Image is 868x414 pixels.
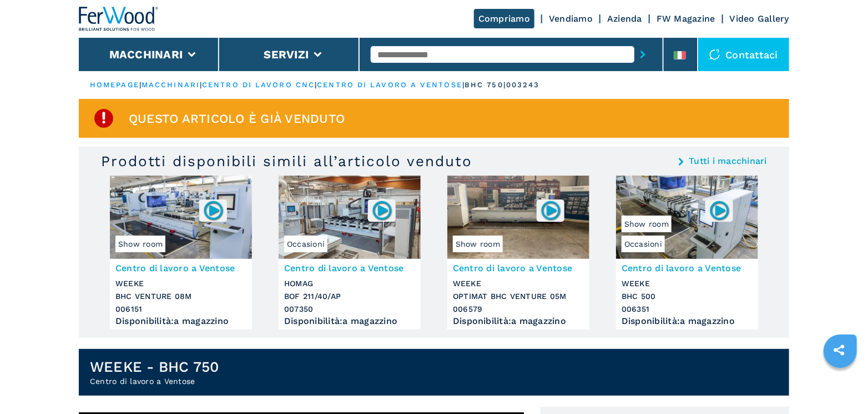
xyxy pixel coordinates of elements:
div: Disponibilità : a magazzino [453,318,584,324]
a: Vendiamo [549,13,593,24]
div: Disponibilità : a magazzino [622,318,753,324]
button: Servizi [264,48,309,61]
h3: HOMAG BOF 211/40/AP 007350 [284,277,415,316]
h3: WEEKE BHC 500 006351 [622,277,753,316]
img: Centro di lavoro a Ventose HOMAG BOF 211/40/AP [279,176,421,259]
div: Disponibilità : a magazzino [284,318,415,324]
h3: Centro di lavoro a Ventose [622,262,753,275]
a: Tutti i macchinari [689,157,768,166]
a: macchinari [142,81,200,89]
span: Occasioni [622,236,665,252]
div: Contattaci [698,38,790,71]
a: Centro di lavoro a Ventose WEEKE BHC 500OccasioniShow room006351Centro di lavoro a VentoseWEEKEBH... [616,176,758,330]
img: 007350 [371,199,393,221]
img: Centro di lavoro a Ventose WEEKE BHC VENTURE 08M [110,176,252,259]
p: 003243 [506,80,540,90]
img: 006351 [709,199,730,221]
h3: Centro di lavoro a Ventose [453,262,584,275]
h3: WEEKE OPTIMAT BHC VENTURE 05M 006579 [453,277,584,316]
span: Questo articolo è già venduto [129,112,345,125]
a: Compriamo [474,9,534,28]
button: submit-button [634,42,652,67]
iframe: Chat [821,364,860,406]
span: | [462,81,465,89]
img: Centro di lavoro a Ventose WEEKE OPTIMAT BHC VENTURE 05M [447,176,589,259]
img: Ferwood [79,7,159,31]
a: FW Magazine [657,13,715,24]
img: Centro di lavoro a Ventose WEEKE BHC 500 [616,176,758,259]
a: HOMEPAGE [90,81,139,89]
a: Centro di lavoro a Ventose WEEKE OPTIMAT BHC VENTURE 05MShow room006579Centro di lavoro a Ventose... [447,176,589,330]
a: Centro di lavoro a Ventose WEEKE BHC VENTURE 08MShow room006151Centro di lavoro a VentoseWEEKEBHC... [110,176,252,330]
button: Macchinari [109,48,183,61]
div: Disponibilità : a magazzino [115,318,246,324]
a: Centro di lavoro a Ventose HOMAG BOF 211/40/APOccasioni007350Centro di lavoro a VentoseHOMAGBOF 2... [279,176,421,330]
p: bhc 750 | [465,80,506,90]
img: 006151 [203,199,224,221]
img: SoldProduct [93,107,115,129]
span: Show room [622,216,672,232]
h1: WEEKE - BHC 750 [90,358,219,376]
h3: Centro di lavoro a Ventose [284,262,415,275]
h2: Centro di lavoro a Ventose [90,376,219,387]
h3: WEEKE BHC VENTURE 08M 006151 [115,277,246,316]
h3: Prodotti disponibili simili all’articolo venduto [101,152,472,170]
span: Show room [115,236,165,252]
span: | [139,81,142,89]
span: Show room [453,236,503,252]
a: centro di lavoro cnc [202,81,315,89]
span: | [315,81,317,89]
a: Video Gallery [730,13,789,24]
a: sharethis [825,336,853,364]
span: | [200,81,202,89]
img: Contattaci [709,49,720,60]
span: Occasioni [284,236,327,252]
a: centro di lavoro a ventose [317,81,462,89]
h3: Centro di lavoro a Ventose [115,262,246,275]
a: Azienda [607,13,642,24]
img: 006579 [540,199,562,221]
